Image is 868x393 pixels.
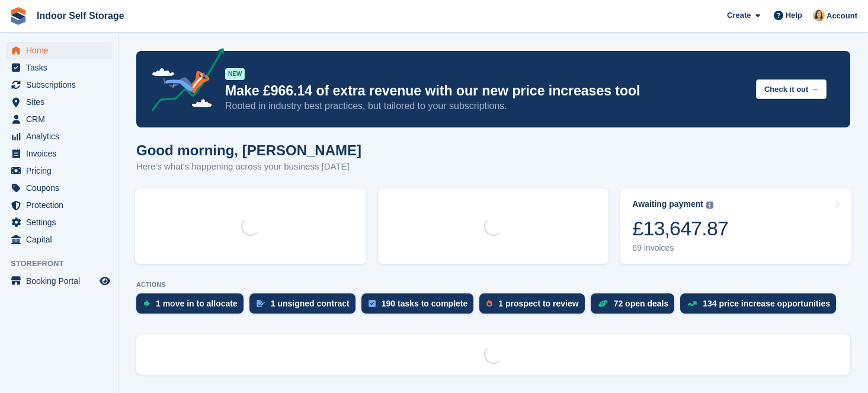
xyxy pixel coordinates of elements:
a: menu [6,162,112,179]
img: prospect-51fa495bee0391a8d652442698ab0144808aea92771e9ea1ae160a38d050c398.svg [486,300,492,307]
span: Home [26,42,97,59]
a: menu [6,59,112,76]
img: price_increase_opportunities-93ffe204e8149a01c8c9dc8f82e8f89637d9d84a8eef4429ea346261dce0b2c0.svg [687,301,697,306]
img: Emma Higgins [813,9,825,21]
span: Account [827,10,857,22]
div: 69 invoices [632,243,728,253]
img: deal-1b604bf984904fb50ccaf53a9ad4b4a5d6e5aea283cecdc64d6e3604feb123c2.svg [598,299,608,308]
span: Subscriptions [26,76,97,93]
span: Protection [26,197,97,213]
button: Check it out → [756,79,827,99]
a: menu [6,231,112,248]
a: Preview store [98,274,112,288]
div: Awaiting payment [632,199,703,209]
span: Create [727,9,751,21]
img: move_ins_to_allocate_icon-fdf77a2bb77ea45bf5b3d319d69a93e2d87916cf1d5bf7949dd705db3b84f3ca.svg [143,300,150,307]
a: menu [6,76,112,93]
a: 72 open deals [591,293,681,319]
h1: Good morning, [PERSON_NAME] [136,142,361,158]
span: Booking Portal [26,273,97,289]
img: task-75834270c22a3079a89374b754ae025e5fb1db73e45f91037f5363f120a921f8.svg [369,300,376,307]
span: Analytics [26,128,97,145]
span: Capital [26,231,97,248]
div: 134 price increase opportunities [703,299,830,308]
a: 1 move in to allocate [136,293,249,319]
div: 72 open deals [614,299,669,308]
a: menu [6,145,112,162]
span: Sites [26,94,97,110]
span: Tasks [26,59,97,76]
div: 190 tasks to complete [382,299,468,308]
p: Make £966.14 of extra revenue with our new price increases tool [225,82,747,100]
a: 134 price increase opportunities [680,293,842,319]
span: CRM [26,111,97,127]
img: stora-icon-8386f47178a22dfd0bd8f6a31ec36ba5ce8667c1dd55bd0f319d3a0aa187defe.svg [9,7,27,25]
a: menu [6,111,112,127]
span: Settings [26,214,97,231]
a: menu [6,180,112,196]
span: Help [786,9,802,21]
div: 1 move in to allocate [156,299,238,308]
img: price-adjustments-announcement-icon-8257ccfd72463d97f412b2fc003d46551f7dbcb40ab6d574587a9cd5c0d94... [142,48,225,116]
p: Rooted in industry best practices, but tailored to your subscriptions. [225,100,747,113]
img: icon-info-grey-7440780725fd019a000dd9b08b2336e03edf1995a4989e88bcd33f0948082b44.svg [706,202,713,209]
a: menu [6,128,112,145]
a: 1 prospect to review [479,293,590,319]
p: ACTIONS [136,281,850,289]
a: menu [6,273,112,289]
a: menu [6,197,112,213]
a: Indoor Self Storage [32,6,129,25]
span: Pricing [26,162,97,179]
span: Coupons [26,180,97,196]
a: 1 unsigned contract [249,293,361,319]
div: 1 unsigned contract [271,299,350,308]
a: menu [6,42,112,59]
img: contract_signature_icon-13c848040528278c33f63329250d36e43548de30e8caae1d1a13099fd9432cc5.svg [257,300,265,307]
a: menu [6,94,112,110]
a: 190 tasks to complete [361,293,480,319]
p: Here's what's happening across your business [DATE] [136,160,361,174]
div: 1 prospect to review [498,299,578,308]
span: Invoices [26,145,97,162]
a: Awaiting payment £13,647.87 69 invoices [620,188,851,264]
div: NEW [225,68,245,80]
div: £13,647.87 [632,216,728,241]
a: menu [6,214,112,231]
span: Storefront [11,258,118,270]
